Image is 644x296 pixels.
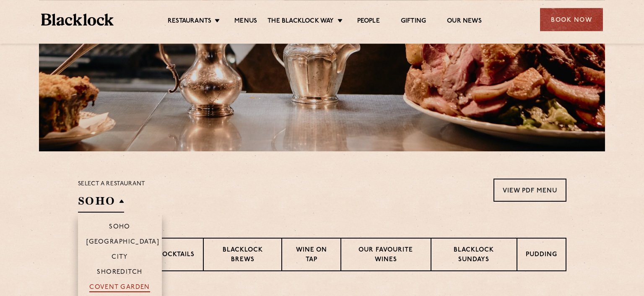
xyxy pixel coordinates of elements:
a: Our News [447,17,482,26]
p: City [112,254,128,262]
a: People [357,17,380,26]
p: Soho [109,223,130,232]
p: [GEOGRAPHIC_DATA] [86,239,160,247]
p: Our favourite wines [350,246,422,265]
a: View PDF Menu [493,179,566,202]
p: Wine on Tap [291,246,332,265]
p: Pudding [526,250,557,261]
div: Book Now [540,8,603,31]
a: Restaurants [168,17,211,26]
img: BL_Textured_Logo-footer-cropped.svg [41,13,114,26]
p: Blacklock Sundays [440,246,508,265]
h2: SOHO [78,194,124,213]
p: Blacklock Brews [212,246,273,265]
p: Cocktails [157,250,195,261]
a: Menus [234,17,257,26]
a: Gifting [401,17,426,26]
p: Shoreditch [97,269,143,277]
a: The Blacklock Way [267,17,334,26]
p: Select a restaurant [78,179,145,190]
p: Covent Garden [89,284,150,292]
